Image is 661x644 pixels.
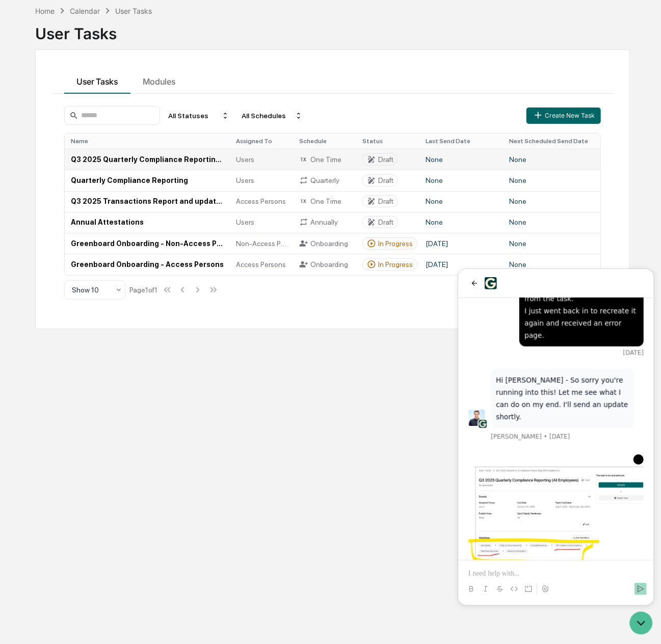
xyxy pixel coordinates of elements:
[65,233,230,254] td: Greenboard Onboarding - Non-Access Persons
[419,212,503,233] td: None
[378,197,393,205] div: Draft
[458,269,654,605] iframe: Customer support window
[419,191,503,212] td: None
[65,170,230,191] td: Quarterly Compliance Reporting
[38,105,171,154] p: Hi [PERSON_NAME] - So sorry you're running into this! Let me see what I can do on my end. I'll se...
[65,212,230,233] td: Annual Attestations
[230,133,293,149] th: Assigned To
[65,149,230,170] td: Q3 2025 Quarterly Compliance Reporting (All Employees)
[64,66,130,94] button: User Tasks
[10,141,27,157] img: Jack Rasmussen
[10,198,186,357] button: Preview image: Preview
[299,197,350,206] div: One Time
[236,218,254,226] span: Users
[176,314,189,326] button: Send
[65,254,230,275] td: Greenboard Onboarding - Access Persons
[419,233,503,254] td: [DATE]
[299,176,350,185] div: Quarterly
[164,108,233,124] div: All Statuses
[115,7,152,15] div: User Tasks
[419,254,503,275] td: [DATE]
[628,610,656,638] iframe: Open customer support
[419,149,503,170] td: None
[35,16,630,43] div: User Tasks
[35,7,55,15] div: Home
[299,260,350,269] div: Onboarding
[20,151,29,159] img: 1746055101610-c473b297-6a78-478c-a979-82029cc54cd1
[70,7,100,15] div: Calendar
[299,155,350,164] div: One Time
[378,239,413,248] div: In Progress
[65,191,230,212] td: Q3 2025 Transactions Report and updated [PERSON_NAME] Confirmation (Access Persons)
[356,133,419,149] th: Status
[236,176,254,184] span: Users
[503,233,597,254] td: None
[378,260,413,269] div: In Progress
[526,108,601,124] button: Create New Task
[419,170,503,191] td: None
[236,239,287,248] span: Non-Access Persons
[419,133,503,149] th: Last Send Date
[236,155,254,164] span: Users
[33,164,84,172] span: [PERSON_NAME]
[65,133,230,149] th: Name
[237,108,307,124] div: All Schedules
[299,239,350,248] div: Onboarding
[378,218,393,226] div: Draft
[86,164,89,172] span: •
[503,170,597,191] td: None
[378,176,393,184] div: Draft
[165,79,186,88] span: [DATE]
[293,133,356,149] th: Schedule
[503,149,597,170] td: None
[236,197,286,205] span: Access Persons
[503,254,597,275] td: None
[503,191,597,212] td: None
[10,198,186,357] img: image-b6f58362.png
[378,155,393,164] div: Draft
[299,218,350,227] div: Annually
[503,133,597,149] th: Next Scheduled Send Date
[503,212,597,233] td: None
[130,66,188,94] button: Modules
[129,286,157,294] div: Page 1 of 1
[236,260,286,269] span: Access Persons
[91,164,112,172] span: [DATE]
